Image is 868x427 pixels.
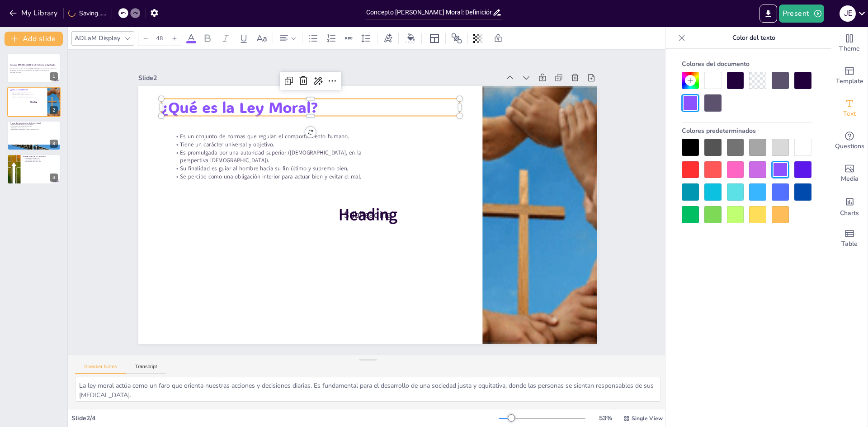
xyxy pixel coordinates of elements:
[10,125,58,127] p: Manifiesta la responsabilidad personal.
[30,101,37,103] span: Heading
[682,60,750,68] font: Colores del documento
[12,94,33,96] span: Es promulgada por una autoridad superior ([DEMOGRAPHIC_DATA], en la perspectiva [DEMOGRAPHIC_DATA]).
[7,121,61,150] div: 3
[831,60,868,92] div: Add ready made slides
[381,31,395,46] div: Text effects
[10,127,58,129] p: Reflejada en las leyes sociales.
[451,33,462,44] span: Position
[779,5,824,23] button: Present
[840,208,859,218] span: Charts
[180,149,362,164] span: Es promulgada por una autoridad superior ([DEMOGRAPHIC_DATA], en la perspectiva [DEMOGRAPHIC_DATA]).
[831,92,868,125] div: Add text boxes
[50,106,58,114] div: 2
[10,129,58,131] p: La búsqueda de justicia es inherente a la ley moral.
[10,88,28,90] span: ¿Qué es la Ley Moral?
[841,239,858,249] span: Table
[50,140,58,148] div: 3
[7,6,61,20] button: My Library
[23,159,58,161] p: Inmutabilidad de la ley moral.
[5,32,63,46] button: Add slide
[138,74,500,82] div: Slide 2
[23,161,58,163] p: Obligatoriedad de la ley moral.
[831,157,868,190] div: Add images, graphics, shapes or video
[843,109,856,119] span: Text
[23,155,58,158] p: Propiedades de la Ley Moral
[632,415,663,422] span: Single View
[68,9,106,18] div: Saving......
[75,364,126,374] button: Speaker Notes
[23,158,58,160] p: Universalidad de la ley moral.
[427,31,442,46] div: Layout
[839,44,860,54] span: Theme
[836,76,863,86] span: Template
[10,71,58,73] p: Generated with [URL]
[12,92,32,93] span: Es un conjunto de normas que regulan el comportamiento humano.
[10,68,58,71] p: Esta presentación explora el concepto [PERSON_NAME] moral, su definición, significado y propiedad...
[732,33,775,42] font: Color del texto
[50,72,58,80] div: 1
[831,125,868,157] div: Get real-time input from your audience
[75,377,661,402] textarea: La ley moral actúa como un faro que orienta nuestras acciones y decisiones diarias. Es fundamenta...
[12,96,32,97] span: Su finalidad es guiar al hombre hacia su fin último y supremo bien.
[73,32,122,44] div: ADLaM Display
[682,127,756,135] font: Colores predeterminados
[161,97,318,117] span: ¿Qué es la Ley Moral?
[840,5,856,23] button: J e
[840,5,856,22] div: J e
[831,222,868,255] div: Add a table
[180,164,349,172] span: Su finalidad es guiar al hombre hacia su fin último y supremo bien.
[180,141,275,148] span: Tiene un carácter universal y objetivo.
[7,87,61,117] div: 2
[126,364,166,374] button: Transcript
[50,174,58,182] div: 4
[835,141,864,151] span: Questions
[7,53,61,83] div: 1
[180,173,362,180] span: Se percibe como una obligación interior para actuar bien y evitar el mal.
[10,124,58,126] p: La conciencia humana es un guía interna.
[10,122,58,125] p: Prueba de la existencia de la Ley Moral
[759,5,777,23] button: Export to PowerPoint
[404,33,418,43] div: Background color
[366,6,492,19] input: Insert title
[841,174,859,184] span: Media
[831,27,868,60] div: Change the overall theme
[12,93,23,94] span: Tiene un carácter universal y objetivo.
[12,97,33,98] span: Se percibe como una obligación interior para actuar bien y evitar el mal.
[594,414,616,422] div: 53 %
[339,204,397,226] span: Heading
[7,154,61,184] div: 4
[10,64,55,66] strong: Concepto [PERSON_NAME] Moral: Definición y Significado
[180,132,349,140] span: Es un conjunto de normas que regulan el comportamiento humano.
[71,414,499,422] div: Slide 2 / 4
[831,190,868,222] div: Add charts and graphs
